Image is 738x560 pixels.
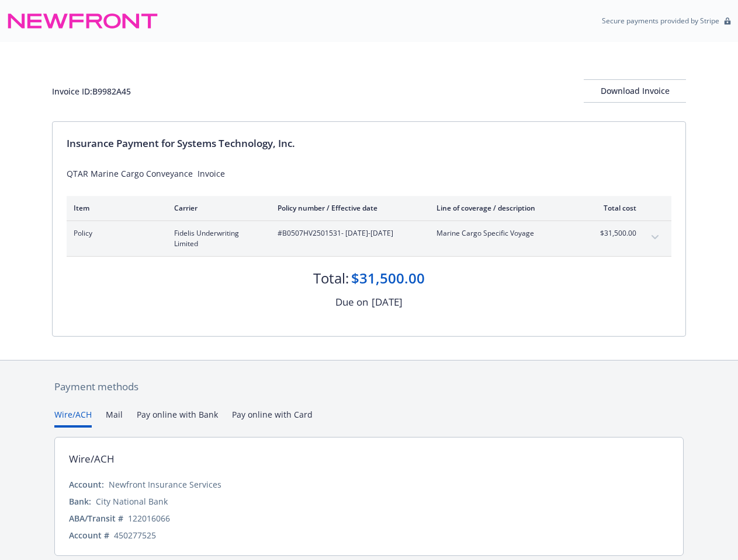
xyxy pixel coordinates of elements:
div: Wire/ACH [69,452,115,467]
div: Item [74,203,155,213]
span: Policy [74,228,155,239]
div: Total: [313,268,349,288]
button: expand content [646,228,664,247]
button: Pay online with Card [232,408,313,428]
div: $31,500.00 [351,268,425,288]
button: Pay online with Bank [137,408,218,428]
div: 450277525 [114,529,156,541]
span: Fidelis Underwriting Limited [174,228,259,249]
div: Invoice ID: B9982A45 [52,85,131,97]
div: Account: [69,478,104,491]
div: 122016066 [128,512,170,524]
span: Marine Cargo Specific Voyage [436,228,574,239]
div: Bank: [69,495,91,508]
div: QTAR Marine Cargo Conveyance Invoice [67,167,671,180]
div: PolicyFidelis Underwriting Limited#B0507HV2501531- [DATE]-[DATE]Marine Cargo Specific Voyage$31,5... [67,221,671,256]
div: Policy number / Effective date [278,203,418,213]
button: Wire/ACH [54,408,92,428]
div: Account # [69,529,109,541]
div: City National Bank [96,495,168,508]
div: Line of coverage / description [436,203,574,213]
span: #B0507HV2501531 - [DATE]-[DATE] [278,228,418,239]
div: [DATE] [372,295,403,310]
div: Insurance Payment for Systems Technology, Inc. [67,136,671,151]
button: Download Invoice [584,79,686,103]
div: Total cost [593,203,636,213]
div: ABA/Transit # [69,512,123,524]
div: Newfront Insurance Services [109,478,221,491]
div: Payment methods [54,379,684,394]
div: Download Invoice [584,80,686,102]
div: Due on [335,295,368,310]
span: $31,500.00 [593,228,636,239]
p: Secure payments provided by Stripe [602,16,719,26]
button: Mail [106,408,123,428]
div: Carrier [174,203,259,213]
